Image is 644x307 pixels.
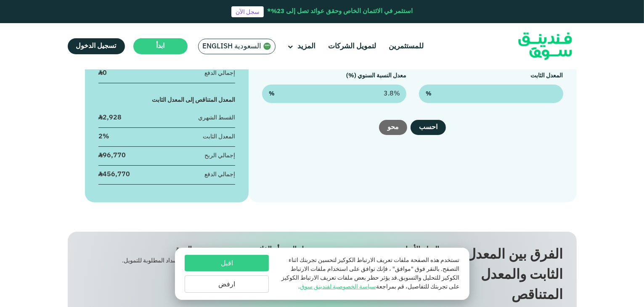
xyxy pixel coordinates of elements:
span: 456,770 [103,171,130,177]
span: تسجيل الدخول [76,43,117,49]
span: 0 [103,70,107,76]
span: 96,770 [103,152,126,159]
div: ʢ [98,170,130,179]
div: مدة السداد المطلوبة للتمويل. [81,257,192,265]
div: القسط الشهري [198,114,235,122]
p: تستخدم هذه الصفحة ملفات تعريف الارتباط الكوكيز لتحسين تجربتك اثناء التصفح. بالنقر فوق "موافق" ، ف... [277,256,459,291]
label: معدل النسبة السنوي (%) [346,73,406,79]
div: الفرق بين المعدل الثابت والمعدل المتناقص [452,245,563,306]
img: Logo [504,25,586,68]
a: لتمويل الشركات [326,40,379,53]
span: 2,928 [103,114,122,121]
img: SA Flag [263,42,271,50]
div: ʢ [98,69,107,78]
div: 2% [98,132,109,141]
a: للمستثمرين [387,40,426,53]
div: المعدل الثابت [203,132,235,141]
span: السعودية English [203,42,262,51]
div: استثمر في الائتمان الخاص وحقق عوائد تصل إلى 23%* [267,7,413,16]
button: ارفض [185,275,269,293]
div: معدل الربح أو الفائدة [205,245,316,254]
span: قد يؤثر حظر بعض ملفات تعريف الارتباط الكوكيز على تجربتك [281,275,459,290]
button: احسب [411,120,446,135]
div: ʢ [98,113,122,122]
button: اقبل [185,255,269,271]
span: % [269,90,275,98]
span: المزيد [298,43,316,50]
a: سجل الآن [231,6,264,17]
div: ʢ [98,151,126,160]
div: إجمالي الدفع [204,170,235,179]
span: للتفاصيل، قم بمراجعة . [298,284,429,290]
a: تسجيل الدخول [68,38,125,54]
a: سياسة الخصوصية لفندينق سوق [300,284,376,290]
button: محو [379,120,407,135]
label: المعدل الثابت [531,73,563,79]
div: إجمالي الربح [204,151,235,160]
div: المدة [81,245,192,254]
div: المعدل المتناقص إلى المعدل الثابت [98,96,236,105]
div: إجمالي الدفع [204,69,235,78]
span: % [426,90,432,98]
div: المبلغ الأساسي [329,245,440,254]
span: ابدأ [156,43,164,49]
